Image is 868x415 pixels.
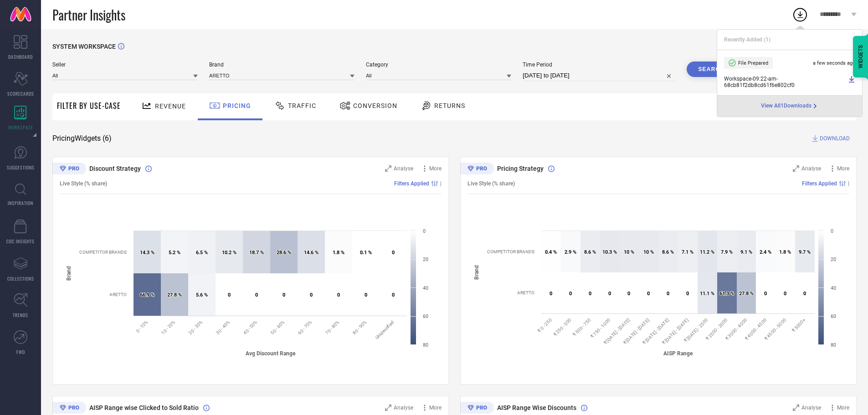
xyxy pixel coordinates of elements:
text: 9.1 % [740,249,752,255]
div: Open download list [792,6,808,23]
text: 0 [803,291,806,297]
text: ₹ 3000 - 4000 [724,317,748,341]
span: More [837,165,849,172]
span: COLLECTIONS [7,275,34,282]
text: 7.1 % [682,249,693,255]
span: SCORECARDS [7,90,34,97]
span: View All 1 Downloads [761,102,812,110]
text: 11.1 % [700,291,714,297]
span: INSPIRATION [8,200,33,206]
text: ₹ 250 - 500 [552,317,572,337]
text: 10 % [643,249,654,255]
span: Filter By Use-Case [57,100,121,111]
text: 10 % [624,249,634,255]
span: Pricing Widgets ( 6 ) [52,134,112,143]
text: 0 - 10% [135,319,149,333]
text: 66.9 % [140,292,154,298]
span: More [429,165,442,172]
text: ₹ 5000+ [791,317,807,333]
a: Download [848,76,855,88]
span: Live Style (% share) [60,180,107,187]
text: 6.5 % [196,250,208,256]
span: FWD [16,348,25,355]
text: ₹ 4000 - 4500 [744,317,767,341]
text: 9.7 % [799,249,811,255]
span: Brand [209,61,354,68]
span: Pricing [223,102,251,109]
span: Returns [434,102,465,109]
svg: Zoom [793,405,799,411]
text: 20 - 30% [188,319,204,335]
text: 27.8 % [167,292,182,298]
text: 14.6 % [304,250,318,256]
text: 0 [310,292,313,298]
input: Select time period [523,70,675,81]
div: Premium [460,163,494,176]
text: 0.1 % [360,250,372,256]
text: 20 [831,256,836,262]
text: 80 [423,342,428,348]
span: Revenue [155,102,186,110]
span: Analyse [801,165,821,172]
svg: Zoom [385,165,391,172]
text: ₹ 4500 - 5000 [763,317,787,341]
text: 0 [282,292,285,298]
span: DASHBOARD [8,53,33,60]
text: 0 [392,250,395,256]
text: 40 - 50% [242,319,258,335]
text: 40 [831,285,836,291]
text: 40 [423,285,428,291]
span: a few seconds ago [813,60,855,66]
text: 1.8 % [779,249,791,255]
text: ₹ [DATE] - [DATE] [661,317,689,345]
span: | [440,180,442,187]
text: 60 - 70% [297,319,313,335]
span: Time Period [523,61,675,68]
svg: Zoom [385,405,391,411]
span: Live Style (% share) [467,180,515,187]
span: More [837,405,849,411]
text: 27.8 % [739,291,754,297]
text: ₹ 500 - 750 [572,317,592,337]
text: COMPETITOR BRANDS [79,250,127,255]
text: ₹ [DATE] - 2500 [683,317,709,343]
text: ₹ 750 - 1000 [590,317,611,339]
span: Category [366,61,511,68]
text: 0 [627,291,630,297]
span: Recently Added ( 1 ) [724,36,770,43]
span: Pricing Strategy [497,165,544,172]
text: 60 [423,313,428,319]
text: 0 [228,292,231,298]
text: ₹ [DATE] - [DATE] [642,317,670,345]
text: 0 [831,228,833,234]
text: 7.9 % [721,249,733,255]
text: 80 - 90% [352,319,368,335]
text: 2.4 % [760,249,771,255]
text: 18.7 % [249,250,264,256]
text: 0 [784,291,786,297]
text: 0 [686,291,689,297]
text: 28.6 % [277,250,291,256]
span: SYSTEM WORKSPACE [52,43,116,50]
span: DOWNLOAD [820,134,850,143]
text: 0 [337,292,340,298]
text: 14.3 % [140,250,154,256]
span: Seller [52,61,198,68]
span: Filters Applied [394,180,429,187]
text: Unidentified [375,319,395,340]
text: ARETTO [109,292,127,297]
span: AISP Range wise Clicked to Sold Ratio [89,404,199,411]
text: ₹ 2500 - 3000 [705,317,729,341]
text: 8.6 % [584,249,596,255]
text: 10.2 % [222,250,236,256]
text: 0 [569,291,572,297]
text: 50 - 60% [270,319,286,335]
text: 0 [647,291,650,297]
span: File Prepared [738,60,768,66]
text: COMPETITOR BRANDS [487,249,534,254]
tspan: Avg Discount Range [246,350,296,356]
span: Conversion [353,102,397,109]
text: 5.2 % [169,250,180,256]
span: Analyse [394,165,413,172]
span: CDC INSIGHTS [6,238,35,245]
